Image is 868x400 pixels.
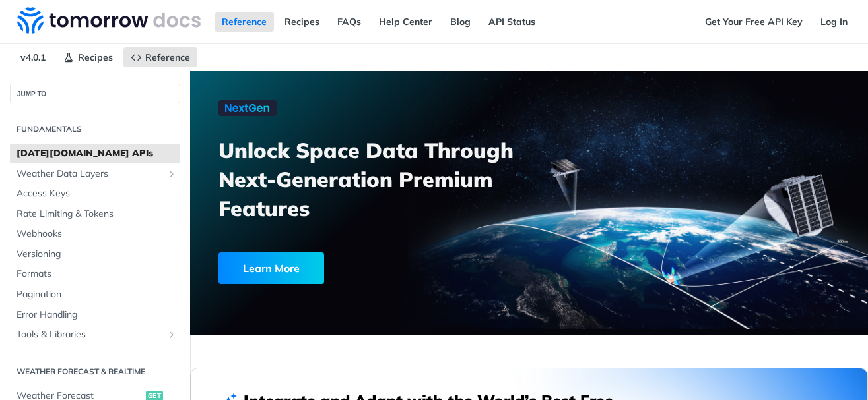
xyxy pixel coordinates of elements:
[10,224,180,244] a: Webhooks
[277,12,327,32] a: Recipes
[10,144,180,163] a: [DATE][DOMAIN_NAME] APIs
[10,84,180,103] button: JUMP TO
[372,12,440,32] a: Help Center
[17,147,177,160] span: [DATE][DOMAIN_NAME] APIs
[10,244,180,264] a: Versioning
[698,12,810,32] a: Get Your Free API Key
[10,204,180,224] a: Rate Limiting & Tokens
[443,12,478,32] a: Blog
[215,12,274,32] a: Reference
[218,252,324,284] div: Learn More
[10,285,180,304] a: Pagination
[10,305,180,325] a: Error Handling
[813,12,855,32] a: Log In
[123,47,197,67] a: Reference
[17,208,177,221] span: Rate Limiting & Tokens
[17,248,177,261] span: Versioning
[17,308,177,322] span: Error Handling
[17,167,163,181] span: Weather Data Layers
[330,12,368,32] a: FAQs
[17,268,177,281] span: Formats
[10,264,180,284] a: Formats
[166,169,177,179] button: Show subpages for Weather Data Layers
[17,328,163,341] span: Tools & Libraries
[218,252,479,284] a: Learn More
[10,164,180,184] a: Weather Data LayersShow subpages for Weather Data Layers
[218,100,277,116] img: NextGen
[10,184,180,204] a: Access Keys
[78,51,113,63] span: Recipes
[166,329,177,340] button: Show subpages for Tools & Libraries
[10,366,180,378] h2: Weather Forecast & realtime
[145,51,190,63] span: Reference
[481,12,543,32] a: API Status
[10,325,180,345] a: Tools & LibrariesShow subpages for Tools & Libraries
[218,136,543,223] h3: Unlock Space Data Through Next-Generation Premium Features
[17,227,177,241] span: Webhooks
[10,123,180,135] h2: Fundamentals
[17,187,177,200] span: Access Keys
[17,7,201,34] img: Tomorrow.io Weather API Docs
[56,47,120,67] a: Recipes
[17,288,177,301] span: Pagination
[13,47,53,67] span: v4.0.1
